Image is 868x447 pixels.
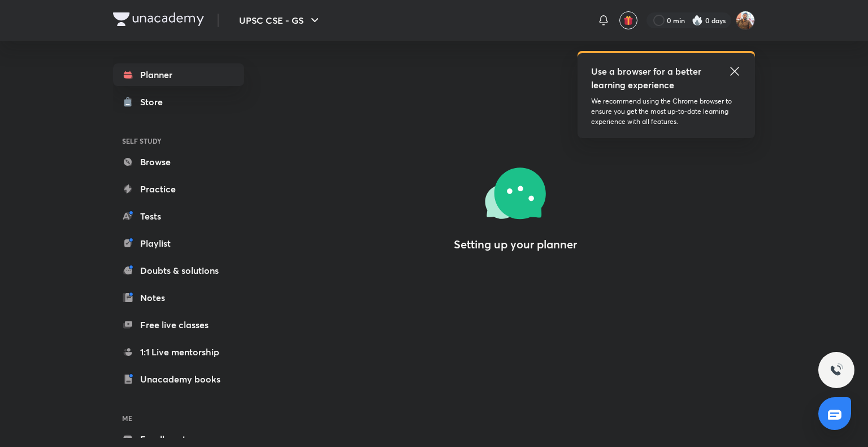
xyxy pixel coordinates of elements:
img: streak [692,15,703,26]
a: Planner [113,63,244,86]
h5: Use a browser for a better learning experience [591,65,704,92]
button: UPSC CSE - GS [232,9,328,32]
h6: SELF STUDY [113,131,244,151]
a: Doubts & solutions [113,259,244,282]
div: Store [140,95,170,109]
h4: Setting up your planner [454,238,577,251]
a: 1:1 Live mentorship [113,341,244,363]
a: Notes [113,286,244,309]
a: Free live classes [113,313,244,336]
a: Playlist [113,232,244,255]
img: Himanshu Yadav [736,11,755,30]
a: Practice [113,178,244,200]
a: Store [113,91,244,113]
a: Browse [113,151,244,173]
a: Tests [113,205,244,227]
img: ttu [830,363,843,377]
a: Company Logo [113,12,204,29]
button: avatar [619,11,637,29]
h6: ME [113,409,244,428]
img: Company Logo [113,12,204,26]
p: We recommend using the Chrome browser to ensure you get the most up-to-date learning experience w... [591,96,741,127]
a: Unacademy books [113,368,244,390]
img: avatar [623,15,633,25]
